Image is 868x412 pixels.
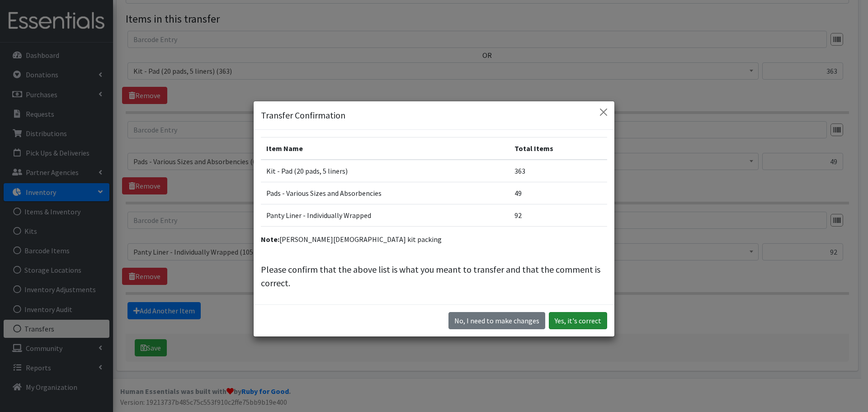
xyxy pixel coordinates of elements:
button: No I need to make changes [448,312,545,329]
strong: Note: [261,235,279,244]
button: Close [596,105,611,119]
td: 363 [509,160,607,182]
p: Please confirm that the above list is what you meant to transfer and that the comment is correct. [261,263,607,290]
th: Item Name [261,137,509,160]
td: Panty Liner - Individually Wrapped [261,204,509,226]
p: [PERSON_NAME][DEMOGRAPHIC_DATA] kit packing [261,234,607,245]
td: Pads - Various Sizes and Absorbencies [261,182,509,204]
td: 92 [509,204,607,226]
td: Kit - Pad (20 pads, 5 liners) [261,160,509,182]
th: Total Items [509,137,607,160]
h5: Transfer Confirmation [261,109,345,122]
td: 49 [509,182,607,204]
button: Yes, it's correct [549,312,607,329]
